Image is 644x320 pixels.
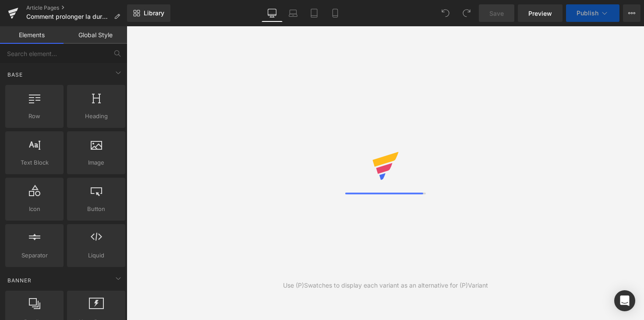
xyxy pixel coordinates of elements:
span: Library [144,9,164,17]
span: Icon [8,204,61,214]
span: Liquid [70,251,123,260]
a: Laptop [283,4,304,22]
span: Comment prolonger la durée de vie de la batterie de votre vélo électrique ? [26,13,110,20]
span: Separator [8,251,61,260]
div: Open Intercom Messenger [614,290,635,311]
button: Publish [566,4,619,22]
a: Mobile [325,4,346,22]
span: Preview [528,9,552,18]
a: Tablet [304,4,325,22]
span: Image [70,158,123,167]
a: New Library [127,4,170,22]
span: Banner [7,276,32,285]
a: Global Style [64,26,127,44]
div: Use (P)Swatches to display each variant as an alternative for (P)Variant [283,281,488,290]
span: Publish [577,10,598,17]
button: Redo [458,4,475,22]
a: Article Pages [26,4,127,11]
span: Button [70,204,123,214]
button: Undo [437,4,454,22]
a: Desktop [262,4,283,22]
span: Heading [70,112,123,121]
button: More [623,4,640,22]
span: Save [489,9,504,18]
span: Base [7,70,24,79]
span: Text Block [8,158,61,167]
span: Row [8,112,61,121]
a: Preview [518,4,563,22]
